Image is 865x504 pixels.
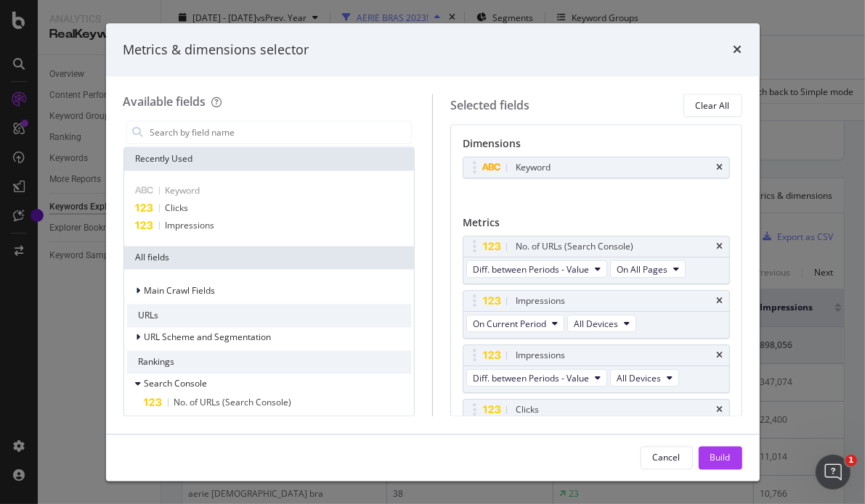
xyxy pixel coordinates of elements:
button: Diff. between Periods - Value [466,261,607,278]
div: ImpressionstimesDiff. between Periods - ValueAll Devices [463,345,730,394]
button: Build [699,446,742,469]
div: Keyword [516,161,551,175]
span: Clicks [166,202,189,215]
div: Dimensions [463,137,730,157]
iframe: Intercom live chat [816,455,850,489]
div: Selected fields [450,97,529,114]
div: times [734,41,742,59]
div: times [717,164,723,173]
div: Recently Used [124,148,415,171]
span: Impressions [166,220,215,232]
div: Keywordtimes [463,157,730,179]
button: On All Pages [610,261,686,278]
div: Metrics [463,216,730,236]
span: Keyword [166,185,200,197]
div: Rankings [127,351,412,374]
div: Clicks [516,403,539,418]
div: All fields [124,247,415,270]
span: All Devices [617,372,661,384]
span: No. of URLs (Search Console) [174,397,292,409]
button: Clear All [683,94,742,117]
span: URL Scheme and Segmentation [145,331,272,344]
div: Impressions [516,349,565,363]
div: URLs [127,305,412,328]
button: Diff. between Periods - Value [466,370,607,387]
div: Clear All [696,99,730,112]
span: On All Pages [617,263,667,276]
div: No. of URLs (Search Console) [516,240,633,255]
div: modal [106,23,760,481]
div: Metrics & dimensions selector [123,41,309,59]
div: times [717,243,723,252]
div: Build [710,451,731,463]
span: Search Console [145,378,208,390]
input: Search by field name [149,122,412,144]
div: Available fields [123,94,206,110]
div: times [717,352,723,360]
span: Diff. between Periods - Value [473,372,589,384]
div: times [717,406,723,415]
button: All Devices [610,370,679,387]
button: All Devices [567,315,636,333]
button: On Current Period [466,315,564,333]
button: Cancel [641,446,693,469]
span: 1 [845,455,857,466]
div: ImpressionstimesOn Current PeriodAll Devices [463,291,730,339]
span: On Current Period [473,318,546,330]
div: Cancel [653,451,681,463]
div: times [717,297,723,306]
div: No. of URLs (Search Console)timesDiff. between Periods - ValueOn All Pages [463,236,730,285]
div: ClickstimesOn Current PeriodAll Devices [463,400,730,448]
span: Diff. between Periods - Value [473,263,589,276]
span: Main Crawl Fields [145,285,216,297]
span: All Devices [574,318,618,330]
div: Impressions [516,294,565,309]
